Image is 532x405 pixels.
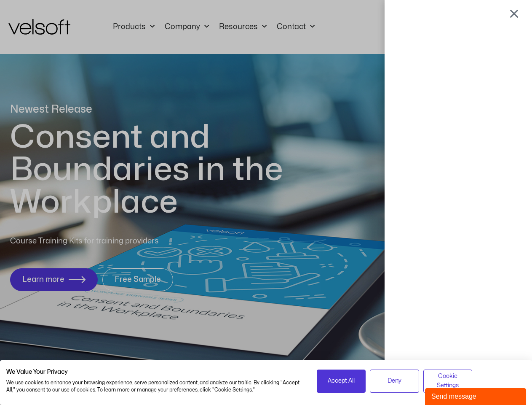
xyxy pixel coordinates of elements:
button: Adjust cookie preferences [423,370,473,393]
span: Accept All [328,376,355,386]
iframe: chat widget [425,386,528,405]
button: Deny all cookies [370,370,419,393]
h2: We Value Your Privacy [6,368,304,376]
button: Accept all cookies [317,370,366,393]
p: We use cookies to enhance your browsing experience, serve personalized content, and analyze our t... [6,379,304,394]
span: Deny [388,376,401,386]
span: Cookie Settings [429,372,467,391]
